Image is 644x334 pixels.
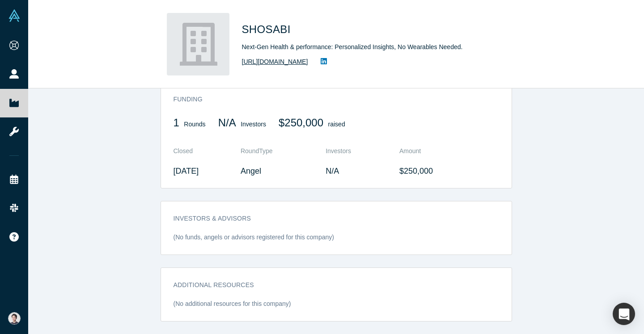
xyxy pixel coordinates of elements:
[174,214,487,223] h3: Investors & Advisors
[393,160,499,182] td: $250,000
[174,160,241,182] td: [DATE]
[174,233,499,248] div: (No funds, angels or advisors registered for this company)
[326,160,393,182] td: N/A
[242,57,308,67] a: [URL][DOMAIN_NAME]
[242,42,492,52] div: Next-Gen Health & performance: Personalized Insights, No Wearables Needed.
[174,117,179,129] span: 1
[174,117,206,135] div: Rounds
[279,117,345,135] div: raised
[279,117,323,129] span: $250,000
[218,117,236,129] span: N/A
[174,299,291,315] div: (No additional resources for this company)
[241,167,261,175] span: Angel
[8,9,21,22] img: Alchemist Vault Logo
[326,142,393,160] th: Investors
[242,23,294,35] span: SHOSABI
[167,13,229,75] img: SHOSABI's Logo
[174,95,487,104] h3: Funding
[174,142,241,160] th: Closed
[218,117,266,135] div: Investors
[241,142,326,160] th: Round
[259,147,272,154] span: Type
[8,312,21,325] img: Yongi Kim's Account
[393,142,499,160] th: Amount
[174,280,487,290] h3: Additional Resources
